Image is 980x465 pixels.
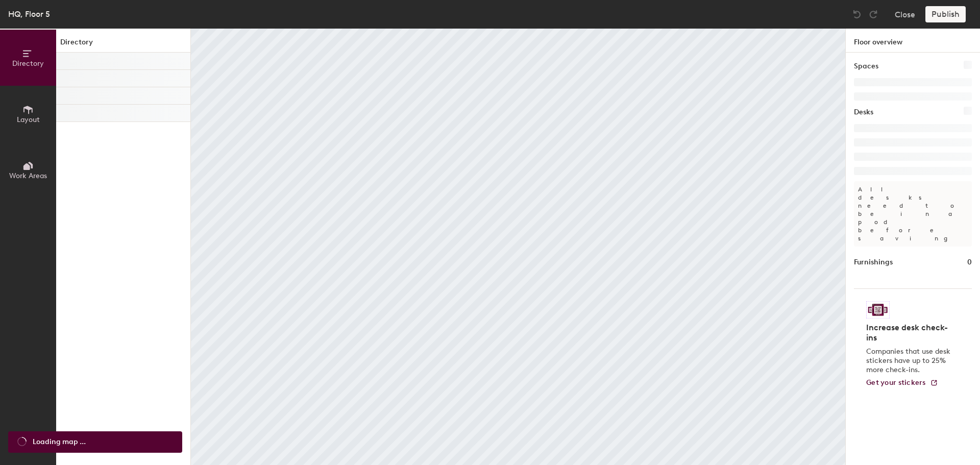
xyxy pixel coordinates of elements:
[17,115,40,124] span: Layout
[854,107,873,118] h1: Desks
[852,9,862,19] img: Undo
[33,436,86,448] span: Loading map ...
[854,61,878,72] h1: Spaces
[854,257,893,268] h1: Furnishings
[895,6,915,22] button: Close
[9,172,47,180] span: Work Areas
[191,29,845,465] canvas: Map
[967,257,972,268] h1: 0
[866,301,890,319] img: Sticker logo
[12,59,44,68] span: Directory
[868,9,878,19] img: Redo
[866,347,953,375] p: Companies that use desk stickers have up to 25% more check-ins.
[854,181,972,247] p: All desks need to be in a pod before saving
[56,37,190,53] h1: Directory
[866,378,926,387] span: Get your stickers
[8,8,50,20] div: HQ, Floor 5
[866,323,953,343] h4: Increase desk check-ins
[846,29,980,53] h1: Floor overview
[866,379,938,387] a: Get your stickers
